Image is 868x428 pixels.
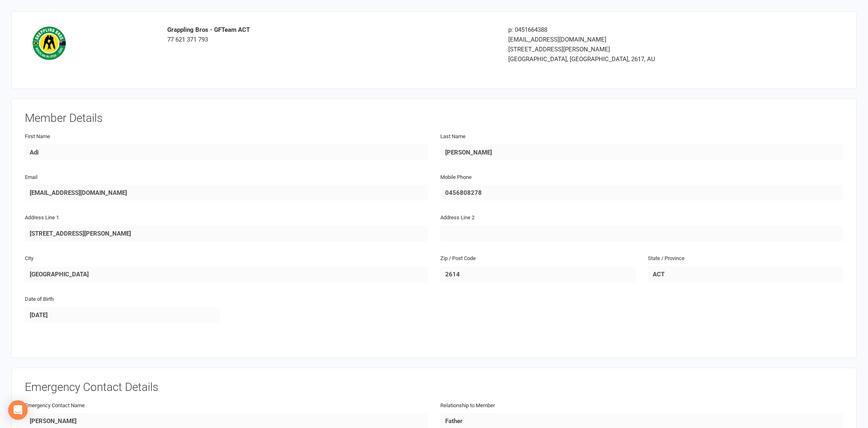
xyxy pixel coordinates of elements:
[508,35,769,44] div: [EMAIL_ADDRESS][DOMAIN_NAME]
[8,400,28,420] div: Open Intercom Messenger
[25,214,59,222] label: Address Line 1
[25,173,37,182] label: Email
[167,25,496,44] div: 77 621 371 793
[508,54,769,64] div: [GEOGRAPHIC_DATA], [GEOGRAPHIC_DATA], 2617, AU
[440,132,466,141] label: Last Name
[25,381,843,394] h3: Emergency Contact Details
[25,402,85,410] label: Emergency Contact Name
[31,25,68,61] img: logo.png
[508,25,769,35] div: p: 0451664388
[440,254,476,263] label: Zip / Post Code
[25,295,54,304] label: Date of Birth
[167,26,250,33] strong: Grappling Bros - GFTeam ACT
[440,173,472,182] label: Mobile Phone
[25,112,843,125] h3: Member Details
[648,254,684,263] label: State / Province
[508,44,769,54] div: [STREET_ADDRESS][PERSON_NAME]
[440,214,474,222] label: Address Line 2
[440,402,495,410] label: Relationship to Member
[25,132,50,141] label: First Name
[25,254,33,263] label: City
